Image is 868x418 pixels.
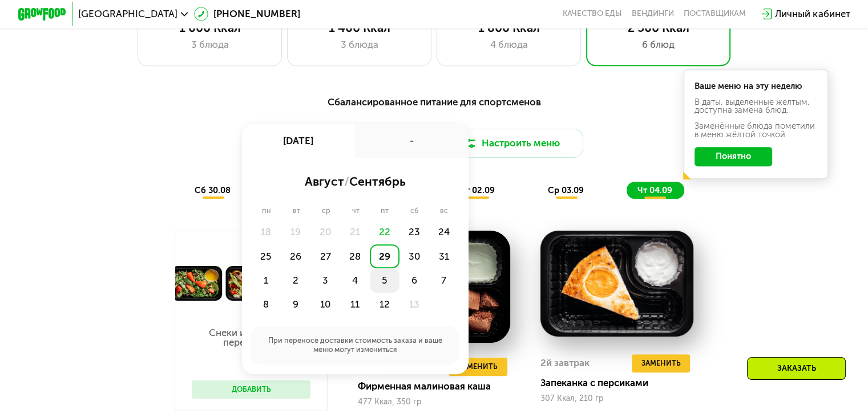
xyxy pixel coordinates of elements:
div: ср [311,206,341,216]
div: Ваше меню на эту неделю [695,82,818,91]
div: чт [341,206,370,216]
div: 8 [251,293,281,317]
div: Запеканка с персиками [540,377,703,389]
div: 26 [281,244,310,268]
div: вс [429,206,459,216]
div: Сбалансированное питание для спортсменов [77,95,791,109]
div: 11 [340,293,370,317]
div: вт [282,206,311,216]
button: Добавить [192,380,310,399]
div: Заменённые блюда пометили в меню жёлтой точкой. [695,122,818,139]
a: Вендинги [632,9,674,19]
div: 31 [429,244,459,268]
div: 12 [370,293,399,317]
span: вт 02.09 [461,185,495,195]
div: 23 [399,220,429,244]
div: 29 [370,244,399,268]
div: 21 [340,220,370,244]
div: 2 [281,268,310,292]
button: Заменить [449,358,507,376]
div: пн [251,206,282,216]
a: Качество еды [563,9,622,19]
div: 3 блюда [300,38,419,52]
span: Заменить [641,357,680,369]
div: [DATE] [242,124,356,158]
div: 477 Ккал, 350 гр [358,397,511,407]
div: Личный кабинет [775,7,850,21]
div: - [355,124,469,158]
div: 7 [429,268,459,292]
span: Заменить [458,360,498,372]
div: 28 [340,244,370,268]
button: Понятно [695,147,772,166]
div: 3 [310,268,340,292]
div: 10 [310,293,340,317]
div: 27 [310,244,340,268]
div: 25 [251,244,281,268]
span: август [305,174,344,188]
div: 9 [281,293,310,317]
div: 13 [399,293,429,317]
div: 22 [370,220,399,244]
div: 4 блюда [449,38,568,52]
div: 1 [251,268,281,292]
div: 6 блюд [599,38,718,52]
div: поставщикам [684,9,746,19]
div: 5 [370,268,399,292]
div: 4 [340,268,370,292]
div: В даты, выделенные желтым, доступна замена блюд. [695,98,818,115]
div: пт [370,206,400,216]
div: 30 [399,244,429,268]
span: чт 04.09 [637,185,672,195]
div: 18 [251,220,281,244]
span: сб 30.08 [195,185,231,195]
button: Заменить [632,354,691,372]
button: Настроить меню [439,129,584,158]
span: сентябрь [349,174,406,188]
div: сб [399,206,429,216]
div: Заказать [747,357,846,380]
a: [PHONE_NUMBER] [194,7,300,21]
div: Фирменная малиновая каша [358,380,520,392]
div: 6 [399,268,429,292]
div: 19 [281,220,310,244]
div: 3 блюда [150,38,269,52]
div: 24 [429,220,459,244]
div: При переносе доставки стоимость заказа и ваше меню могут измениться [251,326,458,365]
div: 2й завтрак [540,354,590,372]
span: / [344,174,349,188]
span: [GEOGRAPHIC_DATA] [78,9,177,19]
p: Снеки и свежие перекусы [192,328,298,347]
span: ср 03.09 [548,185,584,195]
div: 307 Ккал, 210 гр [540,394,693,403]
div: 20 [310,220,340,244]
